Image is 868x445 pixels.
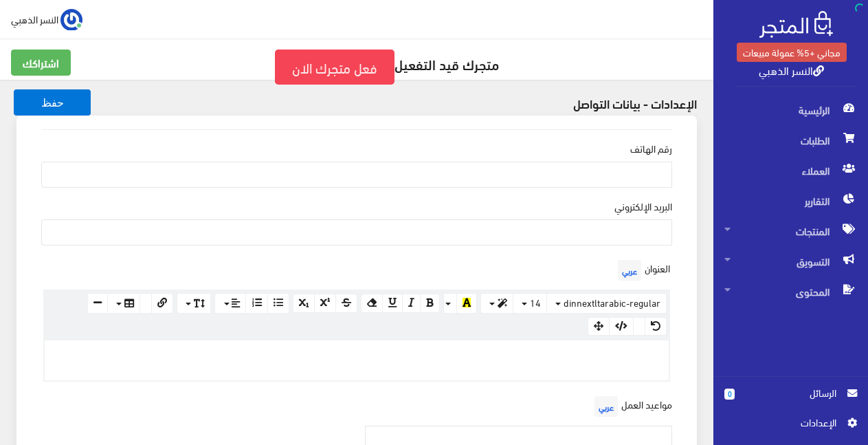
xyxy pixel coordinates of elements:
[11,8,82,30] a: ... النسر الذهبي
[724,385,857,415] a: 0 الرسائل
[530,294,541,311] span: 14
[614,257,670,284] label: العنوان
[737,43,847,62] a: مجاني +5% عمولة مبيعات
[11,50,71,76] a: اشتراكك
[713,276,868,307] a: المحتوى
[713,125,868,155] a: الطلبات
[724,125,857,155] span: الطلبات
[724,186,857,216] span: التقارير
[594,396,618,417] span: عربي
[724,216,857,246] span: المنتجات
[724,246,857,276] span: التسويق
[724,155,857,186] span: العملاء
[724,389,735,400] span: 0
[735,415,836,430] span: اﻹعدادات
[546,293,667,314] button: dinnextltarabic-regular
[746,385,836,400] span: الرسائل
[724,276,857,307] span: المحتوى
[713,216,868,246] a: المنتجات
[14,89,91,116] button: حفظ
[11,50,702,85] h5: متجرك قيد التفعيل
[275,50,394,85] a: فعل متجرك الان
[11,10,58,28] span: النسر الذهبي
[713,186,868,216] a: التقارير
[759,11,833,38] img: .
[60,9,82,31] img: ...
[365,96,697,110] h4: اﻹعدادات - بيانات التواصل
[724,415,857,437] a: اﻹعدادات
[614,199,672,214] label: البريد اﻹلكتروني
[759,60,824,80] a: النسر الذهبي
[713,155,868,186] a: العملاء
[513,293,547,314] button: 14
[713,95,868,125] a: الرئيسية
[618,260,641,281] span: عربي
[591,393,672,420] label: مواعيد العمل
[630,141,672,156] label: رقم الهاتف
[564,294,660,311] span: dinnextltarabic-regular
[724,95,857,125] span: الرئيسية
